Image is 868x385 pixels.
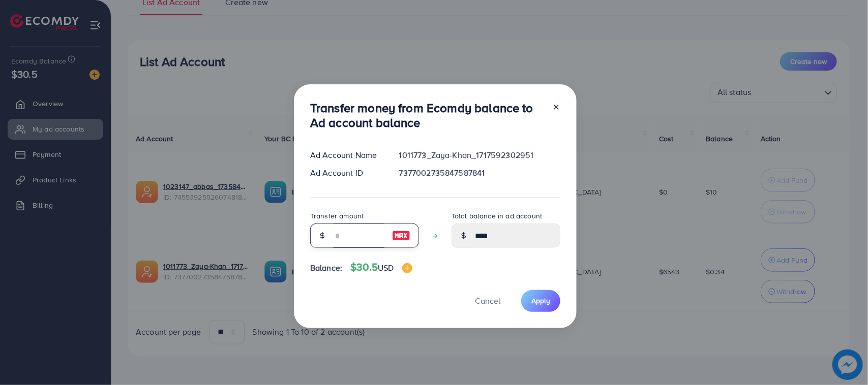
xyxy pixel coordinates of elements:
[391,167,568,179] div: 7377002735847587841
[452,211,542,221] label: Total balance in ad account
[310,262,342,274] span: Balance:
[310,211,364,221] label: Transfer amount
[378,262,394,273] span: USD
[402,263,412,273] img: image
[302,149,391,161] div: Ad Account Name
[392,230,410,242] img: image
[302,167,391,179] div: Ad Account ID
[462,290,513,312] button: Cancel
[350,261,412,274] h4: $30.5
[391,149,568,161] div: 1011773_Zaya-Khan_1717592302951
[475,295,500,306] span: Cancel
[521,290,560,312] button: Apply
[310,101,544,130] h3: Transfer money from Ecomdy balance to Ad account balance
[531,296,550,306] span: Apply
